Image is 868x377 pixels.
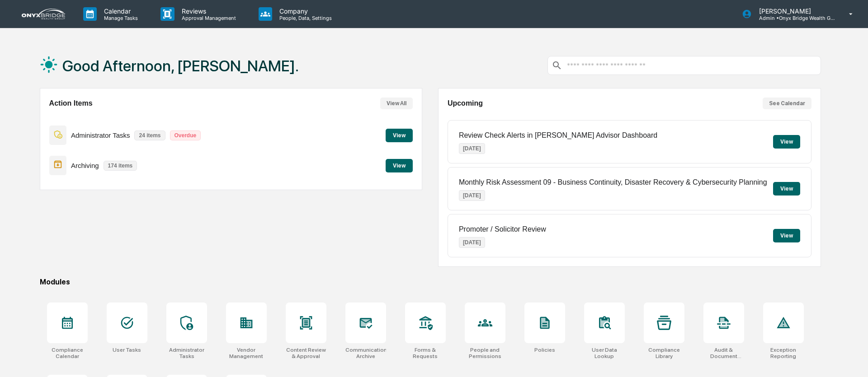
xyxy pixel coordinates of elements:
[134,130,165,140] p: 24 items
[345,347,386,359] div: Communications Archive
[763,347,804,359] div: Exception Reporting
[459,225,546,233] p: Promoter / Solicitor Review
[773,229,800,242] button: View
[644,347,684,359] div: Compliance Library
[386,130,413,139] a: View
[386,159,413,172] button: View
[47,347,88,359] div: Compliance Calendar
[459,131,657,140] p: Review Check Alerts in [PERSON_NAME] Advisor Dashboard
[113,347,141,353] div: User Tasks
[175,7,241,15] p: Reviews
[703,347,744,359] div: Audit & Document Logs
[386,129,413,142] button: View
[763,98,811,109] button: See Calendar
[22,9,65,19] img: logo
[459,143,485,154] p: [DATE]
[380,98,413,109] button: View All
[752,15,836,21] p: Admin • Onyx Bridge Wealth Group LLC
[773,182,800,195] button: View
[465,347,505,359] div: People and Permissions
[104,161,137,171] p: 174 items
[448,99,483,107] h2: Upcoming
[97,15,142,21] p: Manage Tasks
[534,347,555,353] div: Policies
[752,7,836,15] p: [PERSON_NAME]
[40,278,821,286] div: Modules
[272,15,336,21] p: People, Data, Settings
[71,162,99,169] p: Archiving
[459,190,485,201] p: [DATE]
[459,178,767,186] p: Monthly Risk Assessment 09 - Business Continuity, Disaster Recovery & Cybersecurity Planning
[459,237,485,248] p: [DATE]
[584,347,625,359] div: User Data Lookup
[62,57,299,75] h1: Good Afternoon, [PERSON_NAME].
[773,135,800,149] button: View
[386,161,413,169] a: View
[170,130,201,140] p: Overdue
[175,15,241,21] p: Approval Management
[71,131,130,139] p: Administrator Tasks
[272,7,336,15] p: Company
[226,347,267,359] div: Vendor Management
[405,347,446,359] div: Forms & Requests
[286,347,326,359] div: Content Review & Approval
[839,347,863,372] iframe: Open customer support
[166,347,207,359] div: Administrator Tasks
[97,7,142,15] p: Calendar
[49,99,93,107] h2: Action Items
